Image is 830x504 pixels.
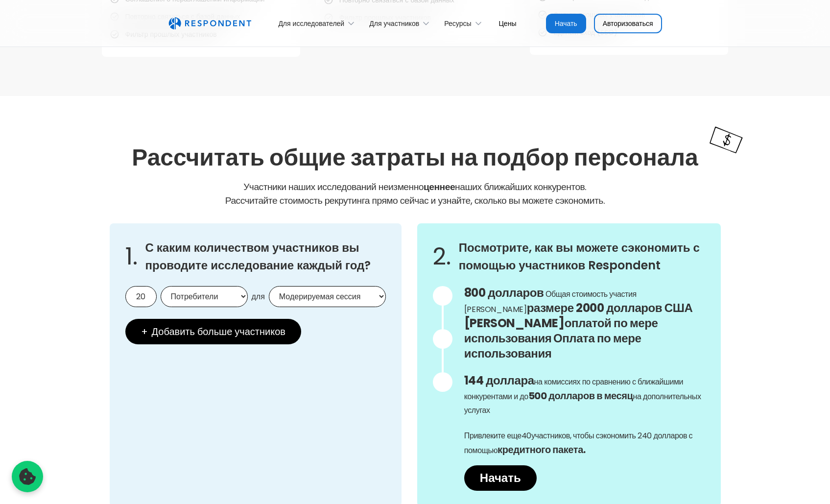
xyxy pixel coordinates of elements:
[464,288,637,315] font: Общая стоимость участия [PERSON_NAME]
[141,325,148,338] font: +
[594,14,662,33] a: Авторизоваться
[499,19,517,28] font: Цены
[522,430,531,441] font: 40
[555,19,577,28] font: Начать
[480,470,521,486] font: Начать
[145,240,371,273] font: С каким количеством участников вы проводите исследование каждый год?
[459,240,700,273] font: Посмотрите, как вы можете сэкономить с помощью участников Respondent
[464,300,693,331] font: размере 2000 долларов США [PERSON_NAME]
[498,443,586,456] font: кредитного пакета.
[464,330,641,361] font: Оплата по мере использования
[278,19,344,28] font: Для исследователей
[464,372,534,388] font: 144 доллара
[273,12,364,35] div: Для исследователей
[603,19,653,28] font: Авторизоваться
[433,240,451,273] font: 2.
[424,180,455,193] font: ценнее
[225,194,605,207] font: Рассчитайте стоимость рекрутинга прямо сейчас и узнайте, сколько вы можете сэкономить.
[464,465,537,491] a: Начать
[464,315,658,346] font: оплатой по мере использования
[125,319,301,344] button: + Добавить больше участников
[252,291,265,302] font: для
[464,430,522,441] font: Привлеките еще
[364,12,439,35] div: Для участников
[152,325,285,338] font: Добавить больше участников
[491,12,524,35] a: Цены
[132,141,698,174] font: Рассчитать общие затраты на подбор персонала
[125,240,138,273] font: 1.
[243,180,424,193] font: Участники наших исследований неизменно
[528,389,633,403] font: 500 долларов в месяц
[439,12,491,35] div: Ресурсы
[168,17,251,30] a: дом
[464,430,692,456] font: участников, чтобы сэкономить 240 долларов с помощью
[464,285,544,301] font: 800 долларов
[168,17,251,30] img: Логотип пользовательского интерфейса без названия
[369,19,419,28] font: Для участников
[444,19,471,28] font: Ресурсы
[464,376,683,402] font: на комиссиях по сравнению с ближайшими конкурентами и до
[455,180,587,193] font: наших ближайших конкурентов.
[546,14,586,33] a: Начать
